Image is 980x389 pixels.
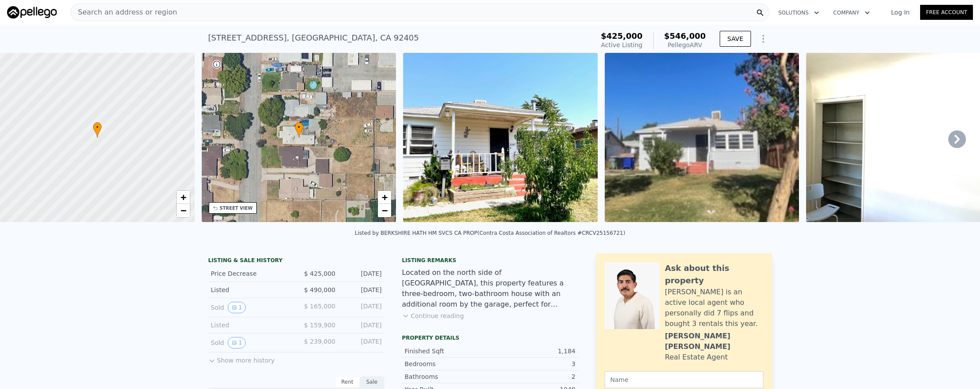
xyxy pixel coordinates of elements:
[208,257,385,266] div: LISTING & SALE HISTORY
[304,322,335,329] span: $ 159,900
[93,123,102,131] span: •
[720,31,751,47] button: SAVE
[920,5,973,20] a: Free Account
[605,53,799,222] img: Sale: 167216233 Parcel: 15799346
[295,122,303,137] div: •
[180,205,186,216] span: −
[601,41,643,48] span: Active Listing
[343,302,382,313] div: [DATE]
[295,123,303,131] span: •
[343,285,382,294] div: [DATE]
[403,53,598,222] img: Sale: 167216233 Parcel: 15799346
[665,352,728,363] div: Real Estate Agent
[605,371,763,388] input: Name
[378,191,391,204] a: Zoom in
[211,269,289,278] div: Price Decrease
[177,204,190,217] a: Zoom out
[490,359,576,368] div: 3
[177,191,190,204] a: Zoom in
[402,334,578,341] div: Property details
[228,337,246,348] button: View historical data
[664,31,706,41] span: $546,000
[665,287,763,329] div: [PERSON_NAME] is an active local agent who personally did 7 flips and bought 3 rentals this year.
[335,376,360,388] div: Rent
[304,270,335,277] span: $ 425,000
[378,204,391,217] a: Zoom out
[211,302,289,313] div: Sold
[93,122,102,137] div: •
[402,311,464,320] button: Continue reading
[826,5,877,21] button: Company
[402,257,578,264] div: Listing remarks
[360,376,385,388] div: Sale
[490,347,576,356] div: 1,184
[211,321,289,330] div: Listed
[71,7,177,18] span: Search an address or region
[343,269,382,278] div: [DATE]
[665,262,763,287] div: Ask about this property
[304,338,335,345] span: $ 239,000
[343,337,382,348] div: [DATE]
[208,32,419,44] div: [STREET_ADDRESS] , [GEOGRAPHIC_DATA] , CA 92405
[304,303,335,310] span: $ 165,000
[771,5,826,21] button: Solutions
[180,192,186,203] span: +
[405,359,490,368] div: Bedrooms
[665,331,763,352] div: [PERSON_NAME] [PERSON_NAME]
[880,8,920,17] a: Log In
[405,347,490,356] div: Finished Sqft
[211,337,289,348] div: Sold
[402,267,578,310] div: Located on the north side of [GEOGRAPHIC_DATA], this property features a three-bedroom, two-bathr...
[211,285,289,294] div: Listed
[355,230,625,236] div: Listed by BERKSHIRE HATH HM SVCS CA PROP (Contra Costa Association of Realtors #CRCV25156721)
[754,30,772,48] button: Show Options
[208,352,275,365] button: Show more history
[490,372,576,381] div: 2
[664,41,706,49] div: Pellego ARV
[405,372,490,381] div: Bathrooms
[601,31,643,41] span: $425,000
[220,205,253,211] div: STREET VIEW
[382,192,388,203] span: +
[228,302,246,313] button: View historical data
[7,6,57,19] img: Pellego
[382,205,388,216] span: −
[343,321,382,330] div: [DATE]
[304,286,335,293] span: $ 490,000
